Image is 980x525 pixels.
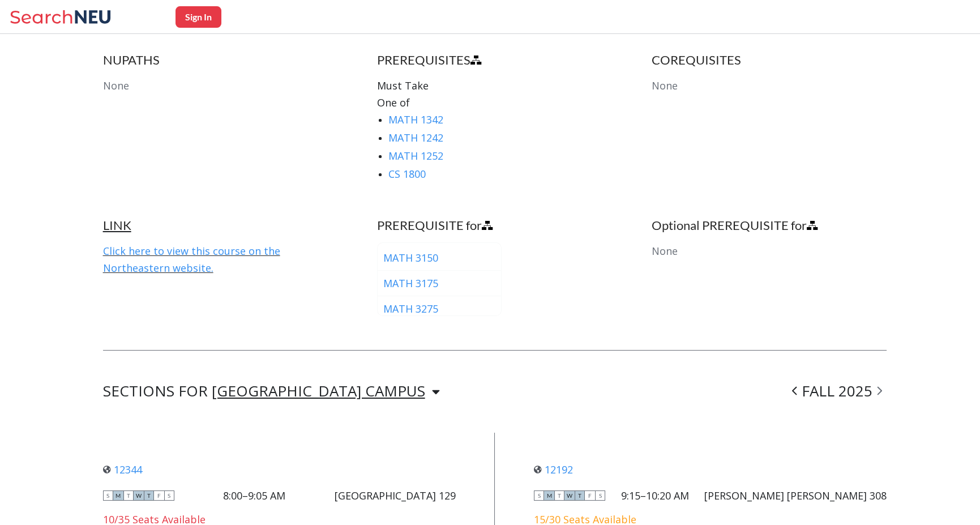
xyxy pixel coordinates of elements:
[103,490,113,501] span: S
[554,490,564,501] span: T
[144,490,154,501] span: T
[377,96,410,109] span: One of
[103,463,142,476] a: 12344
[704,489,887,502] div: [PERSON_NAME] [PERSON_NAME] 308
[383,276,438,290] a: MATH 3175
[652,244,678,258] span: None
[383,302,438,315] a: MATH 3275
[388,149,443,163] a: MATH 1252
[164,490,174,501] span: S
[575,490,585,501] span: T
[113,490,123,501] span: M
[103,385,440,398] div: SECTIONS FOR
[212,385,425,397] div: [GEOGRAPHIC_DATA] CAMPUS
[534,490,544,501] span: S
[103,52,338,68] h4: NUPATHS
[377,79,429,92] span: Must Take
[621,489,689,502] div: 9:15–10:20 AM
[176,6,221,28] button: Sign In
[103,217,338,233] h4: LINK
[788,385,887,398] div: FALL 2025
[585,490,595,501] span: F
[652,79,678,92] span: None
[103,244,280,275] a: Click here to view this course on the Northeastern website.
[534,463,573,476] a: 12192
[595,490,605,501] span: S
[134,490,144,501] span: W
[103,79,129,92] span: None
[652,52,887,68] h4: COREQUISITES
[564,490,575,501] span: W
[154,490,164,501] span: F
[223,489,285,502] div: 8:00–9:05 AM
[383,251,438,264] a: MATH 3150
[388,131,443,144] a: MATH 1242
[377,52,612,68] h4: PREREQUISITES
[652,217,887,233] h4: Optional PREREQUISITE for
[544,490,554,501] span: M
[388,113,443,126] a: MATH 1342
[335,489,456,502] div: [GEOGRAPHIC_DATA] 129
[123,490,134,501] span: T
[388,167,426,181] a: CS 1800
[377,217,612,233] h4: PREREQUISITE for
